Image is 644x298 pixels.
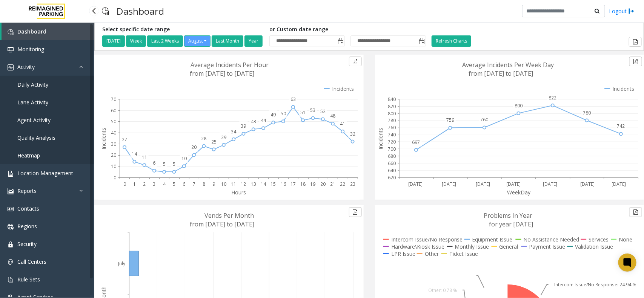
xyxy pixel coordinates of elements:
img: 'icon' [8,29,14,35]
text: 720 [388,139,396,145]
h5: Select specific date range [102,26,264,33]
img: 'icon' [8,47,14,53]
text: 6 [183,181,185,187]
button: Last Month [212,35,243,47]
text: [DATE] [442,181,456,187]
img: 'icon' [8,224,14,230]
text: 11 [142,154,147,160]
img: logout [629,7,635,15]
text: 28 [201,135,206,142]
text: [DATE] [581,181,595,187]
text: 16 [281,181,286,187]
text: 700 [388,146,396,152]
text: 697 [412,139,420,145]
text: 3 [153,181,156,187]
text: 840 [388,96,396,102]
text: 12 [241,181,246,187]
text: 780 [388,118,396,124]
text: from [DATE] to [DATE] [190,220,255,228]
span: Quality Analysis [17,134,55,141]
text: 800 [388,110,396,117]
text: Vends Per Month [205,211,254,220]
text: 10 [221,181,226,187]
img: 'icon' [8,171,14,177]
text: 44 [261,117,266,124]
text: 5 [173,161,175,167]
text: 14 [261,181,266,187]
text: 7 [193,181,195,187]
text: Incidents [100,128,107,150]
text: 4 [163,181,166,187]
text: Problems In Year [484,211,532,220]
button: [DATE] [102,35,125,47]
text: 51 [300,109,306,116]
text: [DATE] [506,181,521,187]
button: Last 2 Weeks [147,35,183,47]
img: 'icon' [8,241,14,248]
text: 27 [122,136,127,143]
text: 48 [330,113,335,119]
text: [DATE] [612,181,626,187]
text: 25 [211,139,217,145]
text: 6 [153,160,156,166]
text: Incidents [377,128,384,150]
text: 742 [617,123,625,130]
span: Toggle popup [336,36,344,46]
text: 9 [212,181,215,187]
text: 10 [181,155,187,162]
img: 'icon' [8,64,14,70]
text: 620 [388,174,396,181]
text: Other: 0.78 % [428,287,457,293]
text: 17 [290,181,296,187]
span: Heatmap [17,152,40,159]
span: Security [17,240,37,248]
text: Hours [231,189,246,196]
text: 760 [388,125,396,131]
text: [DATE] [543,181,557,187]
text: 660 [388,160,396,167]
img: pageIcon [102,2,109,20]
span: Rule Sets [17,276,40,283]
img: 'icon' [8,277,14,283]
text: 18 [300,181,306,187]
text: Average Incidents Per Week Day [463,61,554,69]
button: Export to pdf [629,57,642,66]
text: 800 [515,102,523,109]
text: 13 [251,181,256,187]
button: Year [244,35,263,47]
text: 1 [133,181,136,187]
span: Dashboard [17,28,46,35]
img: 'icon' [8,206,14,212]
text: for year [DATE] [489,220,533,228]
text: 14 [132,151,137,157]
text: 759 [446,117,454,124]
span: Lane Activity [17,99,48,106]
text: from [DATE] to [DATE] [469,69,533,78]
text: 19 [310,181,316,187]
span: Activity [17,63,35,70]
text: 29 [221,134,226,141]
button: Refresh Charts [432,35,471,47]
span: Regions [17,223,37,230]
text: 70 [111,96,116,102]
text: Intercom Issue/No Response: 24.94 % [554,281,636,288]
text: 52 [320,108,326,115]
span: Monitoring [17,46,44,53]
text: 2 [143,181,146,187]
text: 0 [123,181,126,187]
text: 60 [111,107,116,114]
text: 32 [350,131,355,137]
button: Export to pdf [629,207,642,217]
text: 780 [583,110,591,116]
button: Export to pdf [349,207,362,217]
img: 'icon' [8,188,14,194]
text: WeekDay [507,189,531,196]
span: Call Centers [17,258,46,265]
span: Toggle popup [417,36,426,46]
img: 'icon' [8,259,14,265]
span: Contacts [17,205,39,212]
text: July [117,260,125,267]
text: 53 [310,107,316,114]
h5: or Custom date range [269,26,426,33]
text: 39 [241,123,246,129]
